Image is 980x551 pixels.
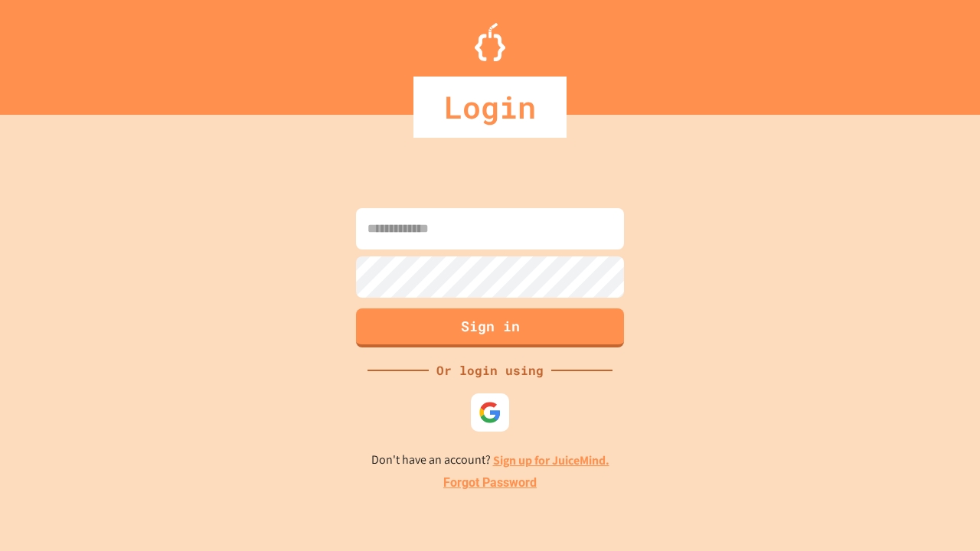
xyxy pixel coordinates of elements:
[356,308,624,347] button: Sign in
[371,451,609,470] p: Don't have an account?
[443,474,537,492] a: Forgot Password
[475,23,505,61] img: Logo.svg
[853,423,965,488] iframe: chat widget
[493,452,609,468] a: Sign up for JuiceMind.
[916,490,965,536] iframe: chat widget
[479,401,501,424] img: google-icon.svg
[413,77,567,138] div: Login
[429,361,551,380] div: Or login using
